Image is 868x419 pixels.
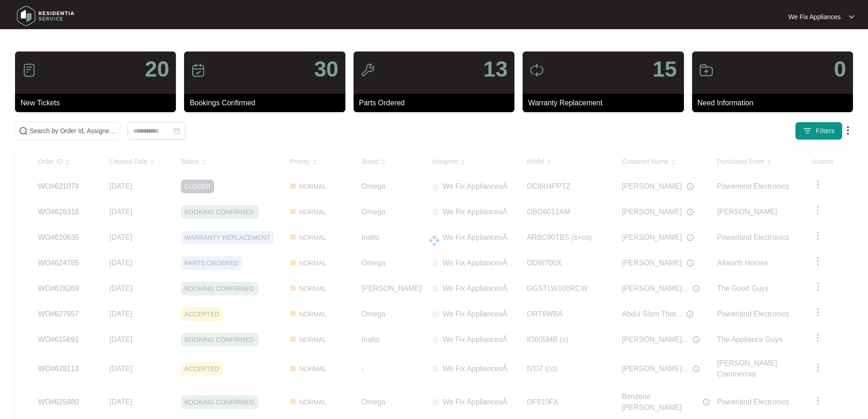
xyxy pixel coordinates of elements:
[483,58,508,80] p: 13
[360,63,375,78] img: icon
[528,98,683,109] p: Warranty Replacement
[30,126,116,136] input: Search by Order Id, Assignee Name, Customer Name, Brand and Model
[834,58,846,80] p: 0
[788,12,841,21] p: We Fix Appliances
[803,126,812,135] img: filter icon
[529,63,544,78] img: icon
[359,98,514,109] p: Parts Ordered
[795,122,842,140] button: filter iconFilters
[698,98,853,109] p: Need Information
[191,63,205,78] img: icon
[190,98,345,109] p: Bookings Confirmed
[699,63,714,78] img: icon
[19,126,28,135] img: search-icon
[849,15,854,19] img: dropdown arrow
[652,58,677,80] p: 15
[816,126,835,136] span: Filters
[21,98,176,109] p: New Tickets
[14,2,77,30] img: residentia service logo
[842,125,853,136] img: dropdown arrow
[314,58,338,80] p: 30
[145,58,169,80] p: 20
[22,63,36,78] img: icon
